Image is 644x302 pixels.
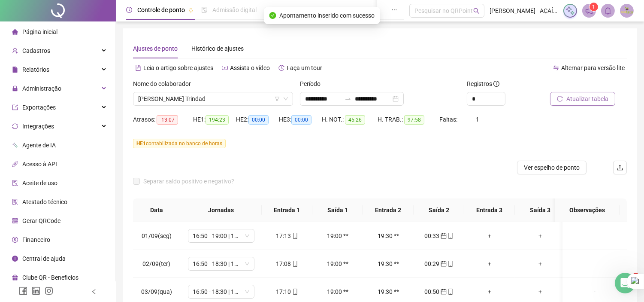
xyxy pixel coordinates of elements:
[467,79,499,88] span: Registros
[278,65,284,71] span: history
[565,6,575,15] img: sparkle-icon.fc2bf0ac1784a2077858766a79e2daf3.svg
[291,115,311,125] span: 00:00
[617,164,623,171] span: upload
[378,115,439,125] div: H. TRAB.:
[269,259,305,268] div: 17:08
[522,287,559,296] div: +
[345,115,365,125] span: 45:26
[201,7,207,13] span: file-done
[447,289,454,295] span: mobile
[136,140,146,146] span: HE 1
[279,115,322,125] div: HE 3:
[264,7,270,13] span: sun
[193,115,236,125] div: HE 1:
[12,180,18,186] span: audit
[32,287,40,295] span: linkedin
[287,64,322,71] span: Faça um tour
[440,233,447,239] span: calendar
[493,81,499,87] span: info-circle
[22,28,57,35] span: Página inicial
[569,287,620,296] div: -
[143,260,171,267] span: 02/09(ter)
[476,116,479,123] span: 1
[562,205,613,215] span: Observações
[632,273,639,280] span: 4
[557,96,563,102] span: reload
[91,289,97,295] span: left
[22,161,57,168] span: Acesso à API
[569,259,620,268] div: -
[269,12,276,19] span: check-circle
[12,218,18,224] span: qrcode
[142,232,172,239] span: 01/09(seg)
[447,261,454,267] span: mobile
[19,287,27,295] span: facebook
[414,198,464,222] th: Saída 2
[604,7,612,15] span: bell
[212,6,257,13] span: Admissão digital
[12,85,18,92] span: lock
[188,8,194,13] span: pushpin
[590,3,598,11] sup: 1
[561,64,625,71] span: Alternar para versão lite
[275,6,319,13] span: Gestão de férias
[206,115,229,125] span: 194:23
[137,6,185,13] span: Controle de ponto
[522,231,559,241] div: +
[141,288,172,295] span: 03/09(qua)
[22,255,66,262] span: Central de ajuda
[133,115,193,125] div: Atrasos:
[269,287,305,296] div: 17:10
[22,274,79,281] span: Clube QR - Beneficios
[22,85,61,92] span: Administração
[22,66,49,73] span: Relatórios
[524,163,580,172] span: Ver espelho de ponto
[248,115,269,125] span: 00:00
[569,231,620,241] div: -
[22,47,50,54] span: Cadastros
[338,6,371,13] span: Painel do DP
[12,237,18,243] span: dollar
[517,161,587,174] button: Ver espelho de ponto
[138,92,288,105] span: Elisabeth dos Santos Trindad
[440,289,447,295] span: calendar
[464,198,515,222] th: Entrada 3
[133,198,180,222] th: Data
[12,275,18,281] span: gift
[291,233,298,239] span: mobile
[133,45,178,52] span: Ajustes de ponto
[22,198,67,205] span: Atestado técnico
[593,4,596,10] span: 1
[345,95,351,102] span: swap-right
[22,180,57,186] span: Aceite de uso
[135,65,141,71] span: file-text
[22,236,50,243] span: Financeiro
[553,65,559,71] span: swap
[222,65,228,71] span: youtube
[300,79,326,88] label: Período
[471,231,508,241] div: +
[420,259,457,268] div: 00:29
[420,231,457,241] div: 00:33
[12,104,18,110] span: export
[440,261,447,267] span: calendar
[157,115,178,125] span: -13:07
[193,285,249,298] span: 16:50 - 18:30 | 19:00 - 00:30
[193,229,249,242] span: 16:50 - 19:00 | 19:30 - 00:40
[133,79,197,88] label: Nome do colaborador
[230,64,270,71] span: Assista o vídeo
[280,11,375,20] span: Apontamento inserido com sucesso
[522,259,559,268] div: +
[322,115,378,125] div: H. NOT.:
[12,256,18,262] span: info-circle
[391,7,397,13] span: ellipsis
[262,198,312,222] th: Entrada 1
[143,64,213,71] span: Leia o artigo sobre ajustes
[22,217,60,224] span: Gerar QRCode
[566,94,608,104] span: Atualizar tabela
[447,233,454,239] span: mobile
[471,259,508,268] div: +
[275,96,280,101] span: filter
[45,287,53,295] span: instagram
[140,177,238,186] span: Separar saldo positivo e negativo?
